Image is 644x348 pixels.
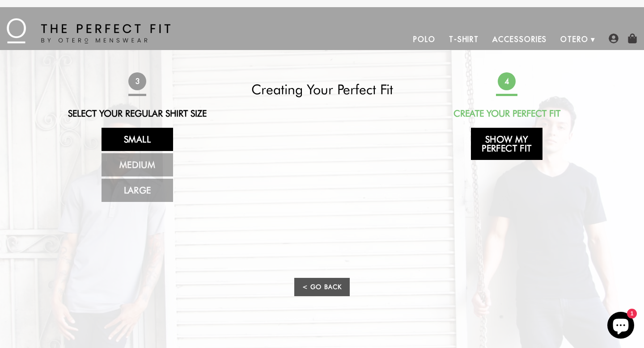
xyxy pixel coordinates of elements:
[102,128,173,151] a: Small
[605,312,637,341] inbox-online-store-chat: Shopify online store chat
[294,278,350,296] a: < Go Back
[498,72,516,91] span: 4
[471,128,542,160] a: Show My Perfect Fit
[486,29,554,50] a: Accessories
[627,34,637,43] img: shopping-bag-icon.png
[442,29,486,50] a: T-Shirt
[128,72,147,91] span: 3
[428,108,586,119] h2: Create Your Perfect Fit
[7,18,170,43] img: The Perfect Fit - by Otero Menswear - Logo
[102,153,173,176] a: Medium
[102,179,173,202] a: Large
[58,108,216,119] h2: Select Your Regular Shirt Size
[407,29,442,50] a: Polo
[243,81,401,97] h2: Creating Your Perfect Fit
[554,29,595,50] a: Otero
[609,34,619,43] img: user-account-icon.png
